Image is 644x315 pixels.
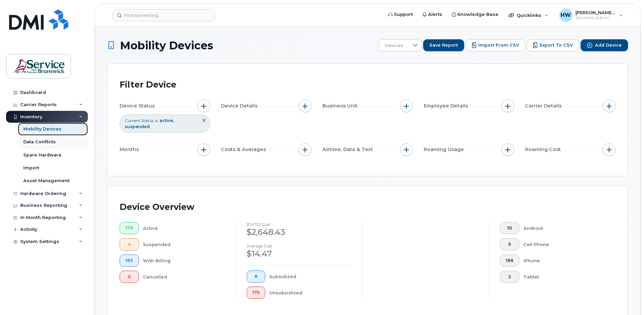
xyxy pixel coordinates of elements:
span: 4 [125,242,133,247]
button: Export to CSV [527,39,579,51]
span: 8 [252,274,259,279]
div: Unsubsidized [269,287,352,299]
span: Export to CSV [540,42,573,48]
span: Devices [379,40,409,52]
span: active [159,118,174,123]
span: Costs & Averages [221,146,268,153]
div: Device Overview [120,198,194,216]
span: Device Details [221,102,259,110]
div: $14.47 [247,248,351,260]
div: Active [143,222,225,234]
button: 166 [500,255,519,267]
button: 5 [500,238,519,250]
span: 166 [506,258,514,263]
span: Roaming Usage [424,146,466,153]
span: 183 [125,258,133,263]
div: Cell Phone [523,238,605,250]
h4: [DATE] cost [247,222,351,226]
div: iPhone [523,255,605,267]
span: Employee Details [424,102,470,110]
span: Carrier Details [525,102,564,110]
button: 175 [247,287,265,299]
span: suspended [125,124,150,129]
div: $2,648.43 [247,226,351,238]
span: 179 [125,225,133,231]
span: Add Device [595,42,622,48]
button: 10 [500,222,519,234]
button: Import from CSV [466,39,525,51]
span: 0 [125,274,133,280]
span: is [155,118,158,123]
span: Roaming Cost [525,146,563,153]
button: Save Report [423,39,464,51]
div: Cancelled [143,271,225,283]
span: Current Status [125,118,154,123]
span: 10 [506,225,514,231]
div: Tablet [523,271,605,283]
button: 0 [120,271,139,283]
span: Mobility Devices [120,40,213,51]
span: Device Status [120,102,157,110]
span: 5 [506,242,514,247]
div: Android [523,222,605,234]
button: 179 [120,222,139,234]
button: 8 [247,270,265,283]
button: 183 [120,255,139,267]
span: Business Unit [322,102,360,110]
div: Suspended [143,238,225,250]
button: 2 [500,271,519,283]
span: Airtime, Data & Text [322,146,375,153]
button: 4 [120,238,139,250]
button: Add Device [580,39,628,51]
span: 175 [252,290,259,295]
h4: Average cost [247,244,351,248]
span: Import from CSV [478,42,519,48]
span: 2 [506,274,514,280]
div: With Billing [143,255,225,267]
span: Save Report [429,42,458,48]
span: Months [120,146,141,153]
div: Subsidized [269,270,352,283]
div: Filter Device [120,76,176,94]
